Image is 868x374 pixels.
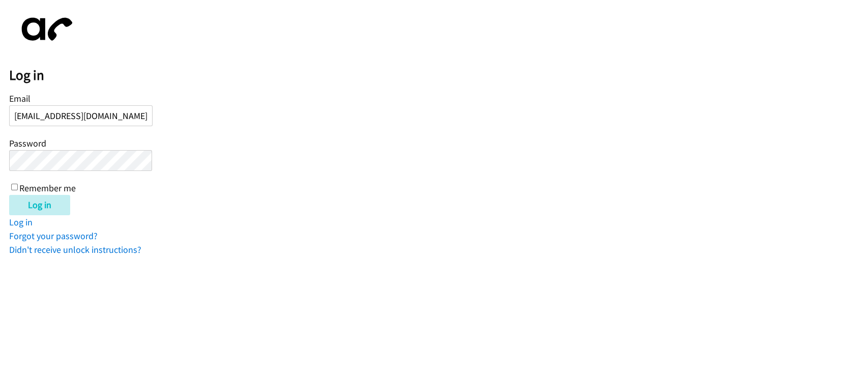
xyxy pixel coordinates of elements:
[9,67,868,84] h2: Log in
[9,244,141,255] a: Didn't receive unlock instructions?
[9,195,70,215] input: Log in
[19,182,76,194] label: Remember me
[9,137,46,149] label: Password
[9,93,31,104] label: Email
[9,216,33,228] a: Log in
[9,9,80,49] img: aphone-8a226864a2ddd6a5e75d1ebefc011f4aa8f32683c2d82f3fb0802fe031f96514.svg
[9,230,98,242] a: Forgot your password?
